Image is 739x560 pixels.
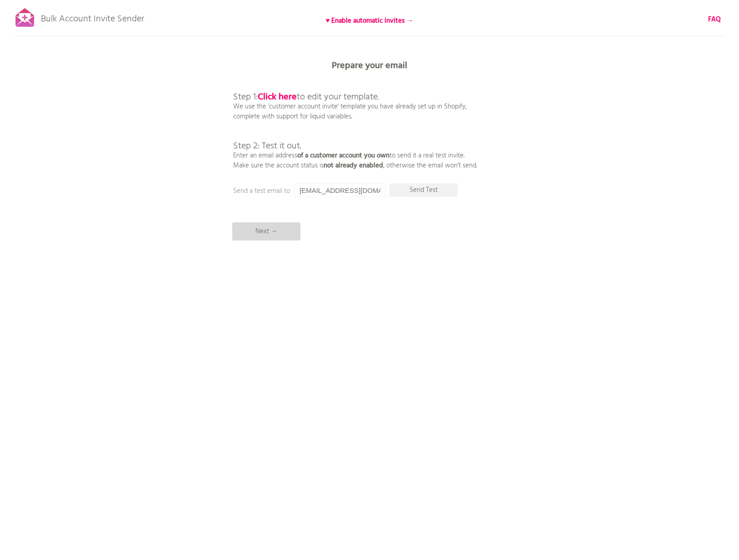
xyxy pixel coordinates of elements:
p: We use the 'customer account invite' template you have already set up in Shopify, complete with s... [233,73,477,171]
span: Step 2: Test it out. [233,139,301,153]
a: FAQ [708,15,721,25]
span: Step 1: to edit your template. [233,90,379,104]
a: Click here [258,90,297,104]
p: Send a test email to [233,186,415,196]
p: Send Test [389,183,458,197]
b: not already enabled [324,160,383,171]
b: ♥ Enable automatic invites → [326,15,414,26]
p: Bulk Account Invite Sender [41,5,144,28]
b: of a customer account you own [297,150,389,161]
b: Prepare your email [332,59,407,73]
b: FAQ [708,14,721,25]
p: Next → [232,222,300,241]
